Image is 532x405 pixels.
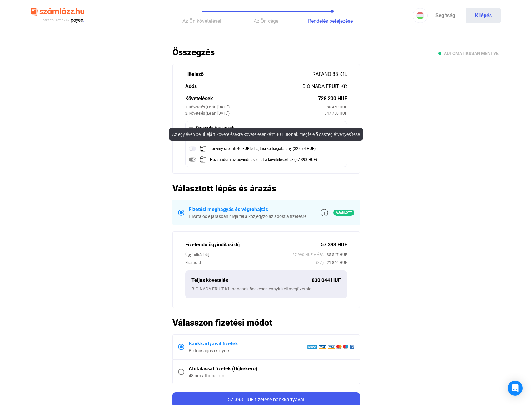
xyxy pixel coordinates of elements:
div: Törvény szerinti 40 EUR behajtási költségátalány (32 074 HUF) [210,145,316,153]
div: Fizetendő ügyindítási díj [185,241,321,249]
div: Fizetési meghagyás és végrehajtás [189,206,306,213]
div: 2. követelés (Lejárt [DATE]) [185,110,325,116]
div: Teljes követelés [191,277,312,284]
h2: Összegzés [172,47,360,58]
a: info-grey-outlineAjánlott [321,209,354,216]
div: Adós [185,83,302,90]
div: 57 393 HUF [321,241,347,249]
div: BIO NADA FRUIT Kft [302,83,347,90]
span: Ajánlott [333,210,354,216]
span: 35 547 HUF [324,252,347,258]
span: 57 393 HUF fizetése bankkártyával [228,397,304,403]
div: 48 óra átfutási idő [189,373,354,379]
div: Biztonságos és gyors [189,348,307,354]
span: 21 846 HUF [324,259,347,266]
img: add-claim [199,145,207,152]
img: toggle-on-disabled [189,156,196,163]
span: Rendelés befejezése [308,18,353,24]
img: HU [416,12,424,19]
span: Az Ön cége [254,18,278,24]
img: szamlazzhu-logo [31,6,84,26]
div: 347 750 HUF [325,110,347,116]
div: RAFANO 88 Kft. [312,71,347,78]
h2: Válasszon fizetési módot [172,317,360,328]
div: Ügyindítási díj [185,252,292,258]
img: info-grey-outline [321,209,328,216]
span: 27 990 HUF + ÁFA [292,252,324,258]
div: BIO NADA FRUIT Kft adósnak összesen ennyit kell megfizetnie [191,286,341,292]
h2: Választott lépés és árazás [172,183,360,194]
div: Hozzáadom az ügyindítási díjat a követelésekhez (57 393 HUF) [210,156,317,164]
div: 728 200 HUF [318,95,347,102]
a: Segítség [428,8,463,23]
img: add-claim [199,156,207,163]
div: Követelések [185,95,318,102]
img: barion [307,344,354,349]
button: Kilépés [466,8,501,23]
div: Átutalással fizetek (Díjbekérő) [189,365,354,373]
span: Az Ön követelései [182,18,221,24]
div: Az egy éven belül lejárt követelésekre követelésenként 40 EUR-nak megfelelő összeg érvényesítése [169,128,363,141]
span: (3%) [316,259,324,266]
button: HU [413,8,428,23]
div: 830 044 HUF [312,277,341,284]
div: 1. követelés (Lejárt [DATE]) [185,104,325,110]
img: toggle-off [189,145,196,152]
div: Hivatalos eljárásban hívja fel a közjegyző az adóst a fizetésre [189,213,306,220]
div: Bankkártyával fizetek [189,340,307,348]
div: Eljárási díj [185,259,316,266]
div: 380 450 HUF [325,104,347,110]
div: Open Intercom Messenger [508,381,523,396]
div: Hitelező [185,71,312,78]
